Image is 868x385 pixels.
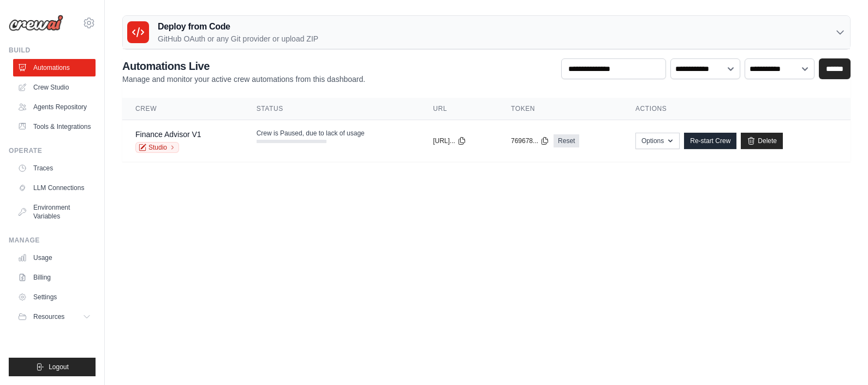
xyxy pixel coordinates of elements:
[741,133,783,149] a: Delete
[13,118,96,135] a: Tools & Integrations
[33,312,64,321] span: Resources
[243,98,420,120] th: Status
[13,79,96,96] a: Crew Studio
[13,288,96,306] a: Settings
[122,58,365,74] h2: Automations Live
[511,137,549,145] button: 769678...
[9,236,96,245] div: Manage
[135,130,201,139] a: Finance Advisor V1
[257,129,365,138] span: Crew is Paused, due to lack of usage
[9,15,63,31] img: Logo
[122,74,365,85] p: Manage and monitor your active crew automations from this dashboard.
[49,363,69,371] span: Logout
[9,146,96,155] div: Operate
[684,133,736,149] a: Re-start Crew
[13,59,96,76] a: Automations
[622,98,851,120] th: Actions
[13,249,96,266] a: Usage
[554,134,579,147] a: Reset
[420,98,498,120] th: URL
[13,98,96,116] a: Agents Repository
[135,142,179,153] a: Studio
[13,199,96,225] a: Environment Variables
[13,179,96,197] a: LLM Connections
[122,98,243,120] th: Crew
[498,98,622,120] th: Token
[13,159,96,177] a: Traces
[635,133,680,149] button: Options
[9,358,96,376] button: Logout
[158,20,318,33] h3: Deploy from Code
[13,269,96,286] a: Billing
[13,308,96,325] button: Resources
[9,46,96,55] div: Build
[158,33,318,44] p: GitHub OAuth or any Git provider or upload ZIP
